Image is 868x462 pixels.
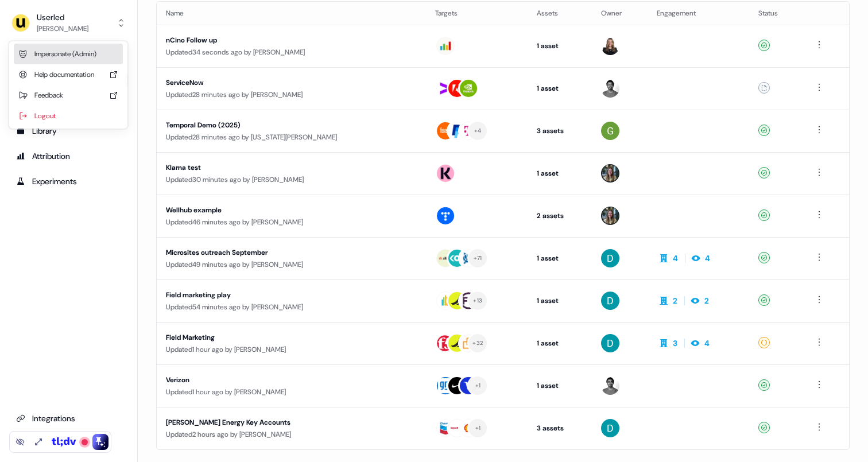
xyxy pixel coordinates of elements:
div: Userled [37,11,88,23]
div: Userled[PERSON_NAME] [9,41,127,129]
div: Logout [14,106,123,126]
div: Help documentation [14,64,123,85]
div: Impersonate (Admin) [14,44,123,64]
button: Userled[PERSON_NAME] [9,9,128,37]
div: Feedback [14,85,123,106]
div: [PERSON_NAME] [37,23,88,34]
